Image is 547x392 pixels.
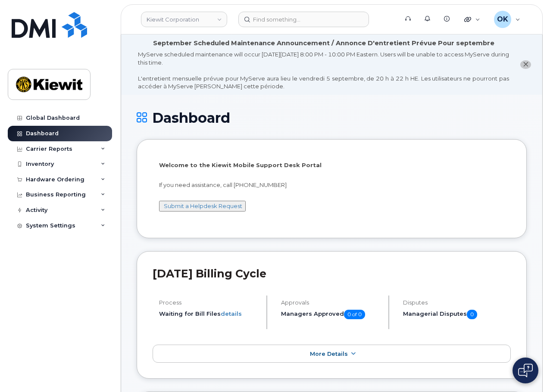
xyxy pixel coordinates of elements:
a: details [221,310,242,317]
button: Submit a Helpdesk Request [159,201,246,212]
span: More Details [310,351,348,357]
p: If you need assistance, call [PHONE_NUMBER] [159,181,504,189]
li: Waiting for Bill Files [159,310,259,318]
button: close notification [520,60,531,69]
span: 0 of 0 [344,310,365,319]
h4: Approvals [281,299,381,306]
a: Submit a Helpdesk Request [164,202,242,209]
p: Welcome to the Kiewit Mobile Support Desk Portal [159,161,504,169]
h2: [DATE] Billing Cycle [153,267,511,280]
h1: Dashboard [137,110,527,125]
span: 0 [467,310,477,319]
h4: Process [159,299,259,306]
h4: Disputes [403,299,511,306]
div: September Scheduled Maintenance Announcement / Annonce D'entretient Prévue Pour septembre [153,39,494,48]
h5: Managerial Disputes [403,310,511,319]
img: Open chat [518,364,533,377]
div: MyServe scheduled maintenance will occur [DATE][DATE] 8:00 PM - 10:00 PM Eastern. Users will be u... [138,50,509,90]
h5: Managers Approved [281,310,381,319]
